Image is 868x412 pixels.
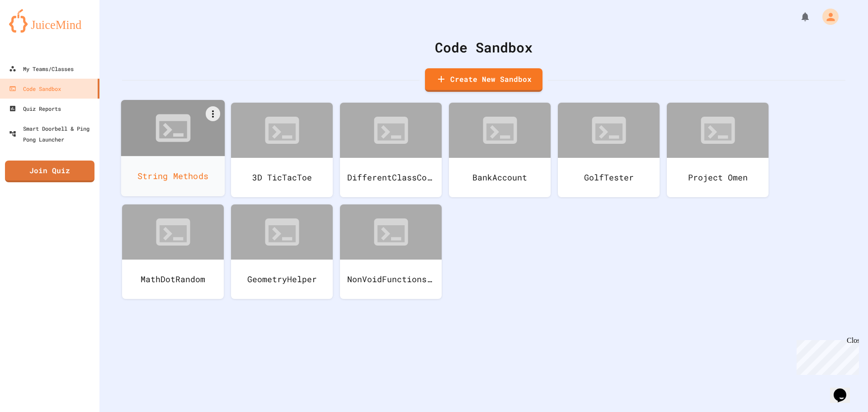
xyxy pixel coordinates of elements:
[340,103,442,197] a: DifferentClassCodingChallenges
[231,204,333,299] a: GeometryHelper
[340,158,442,197] div: DifferentClassCodingChallenges
[558,158,660,197] div: GolfTester
[9,83,61,94] div: Code Sandbox
[231,260,333,299] div: GeometryHelper
[813,6,841,27] div: My Account
[121,100,225,196] a: String Methods
[122,260,224,299] div: MathDotRandom
[793,336,859,375] iframe: chat widget
[667,158,769,197] div: Project Omen
[449,103,551,197] a: BankAccount
[121,156,225,196] div: String Methods
[340,204,442,299] a: NonVoidFunctionsPractice
[9,103,61,114] div: Quiz Reports
[4,4,62,57] div: Chat with us now!Close
[830,376,859,403] iframe: chat widget
[9,9,90,33] img: logo-orange.svg
[9,63,74,74] div: My Teams/Classes
[667,103,769,197] a: Project Omen
[340,260,442,299] div: NonVoidFunctionsPractice
[5,161,94,182] a: Join Quiz
[9,123,96,145] div: Smart Doorbell & Ping Pong Launcher
[231,158,333,197] div: 3D TicTacToe
[122,204,224,299] a: MathDotRandom
[231,103,333,197] a: 3D TicTacToe
[783,9,813,24] div: My Notifications
[122,37,845,57] div: Code Sandbox
[449,158,551,197] div: BankAccount
[425,68,542,92] a: Create New Sandbox
[558,103,660,197] a: GolfTester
